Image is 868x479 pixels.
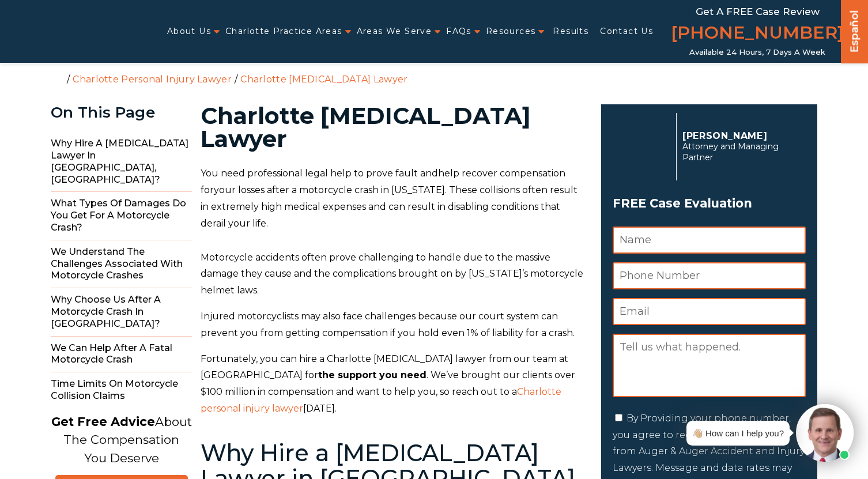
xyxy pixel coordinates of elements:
a: About Us [167,20,211,43]
span: Get a FREE Case Review [696,6,820,17]
a: Charlotte personal injury lawyer [201,386,561,414]
span: Available 24 Hours, 7 Days a Week [689,48,825,57]
span: Motorcycle accidents often prove challenging to handle due to the massive damage they cause and t... [201,252,583,296]
span: Fortunately, you can hire a Charlotte [MEDICAL_DATA] lawyer from our team at [GEOGRAPHIC_DATA] for [201,353,568,381]
span: FREE Case Evaluation [613,193,806,214]
span: your losses after a motorcycle crash in [US_STATE]. These collisions often result in extremely hi... [201,184,578,229]
input: Phone Number [613,262,806,289]
a: [PHONE_NUMBER] [671,20,844,48]
a: Charlotte Practice Areas [225,20,342,43]
p: About The Compensation You Deserve [51,413,192,467]
div: On This Page [51,104,192,121]
span: We Understand the Challenges Associated with Motorcycle Crashes [51,240,192,288]
span: You need professional legal help to prove fault and [201,168,438,179]
img: Intaker widget Avatar [796,404,854,462]
p: [PERSON_NAME] [682,130,799,141]
span: What Types of Damages do You Get for a Motorcycle Crash? [51,192,192,240]
input: Email [613,298,806,325]
span: Attorney and Managing Partner [682,141,799,163]
a: Home [54,73,64,84]
span: Why Hire a [MEDICAL_DATA] Lawyer in [GEOGRAPHIC_DATA], [GEOGRAPHIC_DATA]? [51,132,192,192]
b: the support you need [318,369,427,380]
span: [DATE]. [303,403,337,414]
img: Auger & Auger Accident and Injury Lawyers Logo [7,21,149,43]
h1: Charlotte [MEDICAL_DATA] Lawyer [201,104,587,150]
a: Charlotte Personal Injury Lawyer [73,74,232,85]
span: We Can Help After a Fatal Motorcycle Crash [51,337,192,373]
strong: Get Free Advice [51,414,155,429]
a: FAQs [446,20,471,43]
span: Injured motorcyclists may also face challenges because our court system can prevent you from gett... [201,311,575,338]
span: Time Limits on Motorcycle Collision Claims [51,372,192,408]
input: Name [613,227,806,254]
img: Herbert Auger [613,118,670,175]
a: Resources [486,20,536,43]
li: Charlotte [MEDICAL_DATA] Lawyer [237,74,410,85]
a: Results [553,20,588,43]
span: Why Choose Us After a Motorcycle Crash in [GEOGRAPHIC_DATA]? [51,288,192,336]
a: Areas We Serve [357,20,432,43]
a: Contact Us [600,20,653,43]
div: 👋🏼 How can I help you? [692,425,784,441]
